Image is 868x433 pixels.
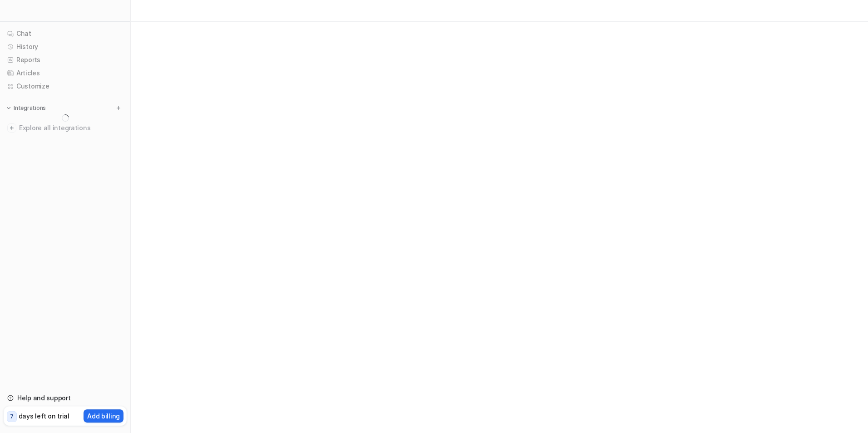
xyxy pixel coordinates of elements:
[4,80,127,93] a: Customize
[19,411,69,421] p: days left on trial
[115,105,122,111] img: menu_add.svg
[4,54,127,66] a: Reports
[4,40,127,53] a: History
[4,67,127,79] a: Articles
[19,121,123,135] span: Explore all integrations
[4,27,127,40] a: Chat
[87,411,120,421] p: Add billing
[4,103,49,113] button: Integrations
[84,409,123,423] button: Add billing
[14,104,46,112] p: Integrations
[4,122,127,134] a: Explore all integrations
[7,123,16,133] img: explore all integrations
[10,413,14,421] p: 7
[5,105,12,111] img: expand menu
[4,392,127,404] a: Help and support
